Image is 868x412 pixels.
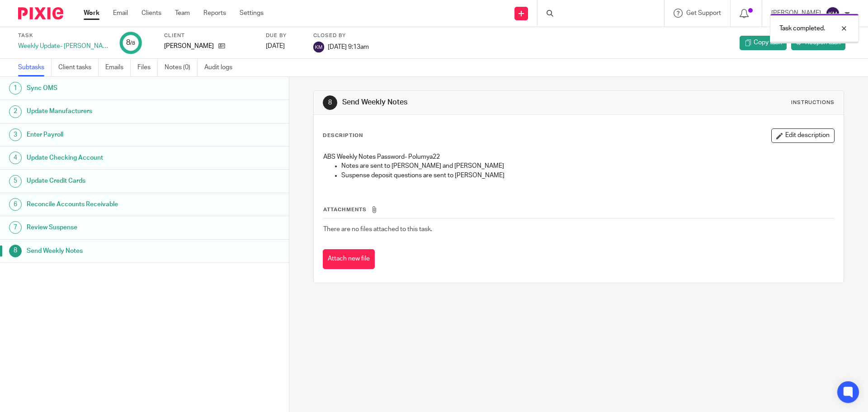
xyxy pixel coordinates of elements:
[204,59,239,76] a: Audit logs
[113,9,128,18] a: Email
[18,7,63,19] img: Pixie
[779,24,825,33] p: Task completed.
[142,9,161,18] a: Clients
[27,174,196,188] h1: Update Credit Cards
[266,32,302,39] label: Due by
[313,42,324,52] img: svg%3E
[323,95,337,110] div: 8
[266,42,302,51] div: [DATE]
[313,32,369,39] label: Closed by
[240,9,264,18] a: Settings
[342,98,598,107] h1: Send Weekly Notes
[826,6,840,21] img: svg%3E
[175,9,190,18] a: Team
[791,99,835,106] div: Instructions
[18,59,52,76] a: Subtasks
[126,38,135,48] div: 8
[27,244,196,258] h1: Send Weekly Notes
[323,152,834,161] p: ABS Weekly Notes Password- Polumya22
[203,9,226,18] a: Reports
[9,152,22,164] div: 4
[18,42,108,51] div: Weekly Update- [PERSON_NAME]
[9,198,22,211] div: 6
[9,221,22,234] div: 7
[9,175,22,188] div: 5
[27,128,196,142] h1: Enter Payroll
[323,132,363,139] p: Description
[9,245,22,257] div: 8
[84,9,99,18] a: Work
[164,42,214,51] p: [PERSON_NAME]
[328,43,369,50] span: [DATE] 9:13am
[9,128,22,141] div: 3
[130,41,135,46] small: /8
[323,249,375,270] button: Attach new file
[27,198,196,211] h1: Reconcile Accounts Receivable
[341,171,834,180] p: Suspense deposit questions are sent to [PERSON_NAME]
[9,105,22,118] div: 2
[58,59,99,76] a: Client tasks
[9,82,22,95] div: 1
[165,59,198,76] a: Notes (0)
[323,207,367,212] span: Attachments
[18,32,108,39] label: Task
[341,161,834,170] p: Notes are sent to [PERSON_NAME] and [PERSON_NAME]
[771,128,835,143] button: Edit description
[164,32,255,39] label: Client
[105,59,131,76] a: Emails
[137,59,158,76] a: Files
[27,151,196,165] h1: Update Checking Account
[27,104,196,118] h1: Update Manufacturers
[323,226,432,232] span: There are no files attached to this task.
[27,81,196,95] h1: Sync OMS
[27,221,196,234] h1: Review Suspense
